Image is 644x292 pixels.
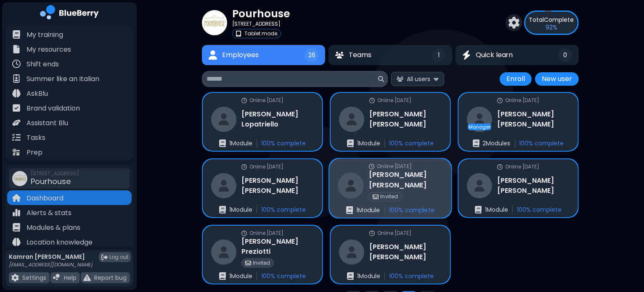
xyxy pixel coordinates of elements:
p: Assistant Blu [27,118,68,128]
img: file icon [12,89,21,97]
p: 1 Module [357,272,380,280]
img: online status [369,98,375,103]
p: 100 % complete [519,139,564,147]
img: restaurant [211,107,236,132]
img: file icon [12,104,21,112]
a: online statusOnline [DATE]restaurant[PERSON_NAME] [PERSON_NAME]enrollments1Module100% complete [202,158,323,218]
h3: [PERSON_NAME] Lopatriello [241,109,314,129]
a: online statusOnline [DATE]restaurantManager[PERSON_NAME] [PERSON_NAME]enrollments2Modules100% com... [458,92,579,152]
p: My training [27,30,63,40]
p: Online [DATE] [249,97,284,104]
img: enrollments [473,139,480,147]
p: 100 % complete [389,206,435,214]
p: Modules & plans [27,223,80,233]
p: Dashboard [27,193,64,203]
span: 0 [563,51,567,59]
p: My resources [27,45,71,55]
a: online statusOnline [DATE]restaurant[PERSON_NAME] [PERSON_NAME]enrollments1Module100% complete [330,225,451,284]
button: EmployeesEmployees26 [202,45,325,65]
img: file icon [12,60,21,68]
img: All users [397,76,403,82]
p: Tablet mode [244,30,277,37]
p: 1 Module [229,139,252,147]
p: Complete [529,16,574,24]
img: logout [101,254,108,260]
p: 100 % complete [389,272,434,280]
p: 1 Module [356,206,380,214]
span: Teams [349,50,371,60]
img: file icon [53,274,61,281]
p: Location knowledge [27,237,93,247]
img: online status [497,164,503,170]
img: file icon [12,208,21,217]
p: Invited [253,260,270,266]
p: Tasks [27,133,45,143]
img: file icon [12,74,21,83]
a: tabletTablet mode [232,29,290,38]
p: Invited [381,193,398,200]
img: online status [497,98,503,103]
span: Log out [109,254,128,260]
span: 1 [438,51,440,59]
p: 100 % complete [517,206,562,213]
p: Online [DATE] [505,97,539,104]
p: 100 % complete [389,139,434,147]
img: invited [245,260,251,266]
p: Shift ends [27,59,59,69]
a: online statusOnline [DATE]restaurant[PERSON_NAME] [PERSON_NAME]enrollments1Module100% complete [458,158,579,218]
img: enrollments [219,139,226,147]
img: file icon [12,45,21,53]
h3: [PERSON_NAME] [PERSON_NAME] [369,109,442,129]
img: enrollments [219,272,226,280]
a: online statusOnline [DATE]restaurant[PERSON_NAME] [PERSON_NAME]invitedInvitedenrollments1Module10... [329,158,452,219]
img: online status [369,163,374,169]
img: search icon [378,76,384,82]
img: enrollments [347,139,354,147]
img: restaurant [211,239,236,265]
img: online status [241,231,247,236]
h3: [PERSON_NAME] [PERSON_NAME] [497,109,570,129]
img: file icon [12,148,21,156]
button: All users [391,72,444,86]
img: enrollments [347,272,354,280]
img: restaurant [338,173,364,198]
h3: [PERSON_NAME] [PERSON_NAME] [497,176,570,196]
h3: [PERSON_NAME] Preziotti [241,237,314,257]
button: TeamsTeams1 [329,45,452,65]
img: settings [508,17,520,29]
img: restaurant [339,107,364,132]
img: online status [369,231,375,236]
p: Settings [22,274,46,281]
img: company thumbnail [202,10,227,35]
span: Total [529,16,544,24]
button: Enroll [500,72,532,86]
img: file icon [12,223,21,231]
p: Pourhouse [232,7,290,21]
p: 1 Module [229,272,252,280]
p: Kamran [PERSON_NAME] [9,253,93,260]
img: Teams [335,52,344,58]
p: 100 % complete [261,272,306,280]
p: Online [DATE] [249,230,284,237]
p: Online [DATE] [505,163,539,170]
img: company logo [40,5,99,22]
p: Prep [27,147,42,158]
img: file icon [12,30,21,39]
img: restaurant [467,107,492,132]
img: enrollments [346,206,353,214]
h3: [PERSON_NAME] [PERSON_NAME] [241,176,314,196]
p: 1 Module [229,206,252,213]
p: Online [DATE] [377,163,412,170]
p: 100 % complete [261,139,306,147]
p: 2 Module s [483,139,511,147]
span: Pourhouse [31,176,71,187]
img: enrollments [475,206,482,213]
img: file icon [12,133,21,142]
img: expand [434,75,439,83]
span: [STREET_ADDRESS] [31,170,79,177]
span: Employees [222,50,259,60]
p: 100 % complete [261,206,306,213]
p: [EMAIL_ADDRESS][DOMAIN_NAME] [9,261,93,268]
img: restaurant [211,173,236,198]
img: company thumbnail [12,171,27,186]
